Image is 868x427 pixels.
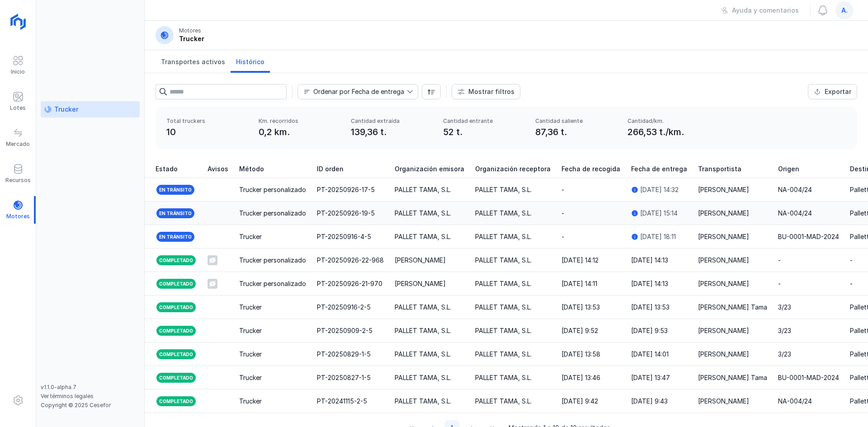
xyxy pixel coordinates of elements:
[561,185,564,194] div: -
[317,279,382,288] div: PT-20250926-21-970
[475,350,532,359] div: PALLET TAMA, S.L.
[239,350,262,359] div: Trucker
[156,164,178,174] span: Estado
[231,50,270,73] a: Histórico
[475,326,532,335] div: PALLET TAMA, S.L.
[475,303,532,312] div: PALLET TAMA, S.L.
[698,185,749,194] div: [PERSON_NAME]
[317,232,371,241] div: PT-20250916-4-5
[631,303,670,312] div: [DATE] 13:53
[239,373,262,382] div: Trucker
[161,57,225,66] span: Transportes activos
[395,397,451,406] div: PALLET TAMA, S.L.
[395,326,451,335] div: PALLET TAMA, S.L.
[41,402,140,409] div: Copyright © 2025 Cesefor
[11,68,25,75] div: Inicio
[475,279,532,288] div: PALLET TAMA, S.L.
[395,373,451,382] div: PALLET TAMA, S.L.
[317,373,371,382] div: PT-20250827-1-5
[561,279,597,288] div: [DATE] 14:11
[156,278,197,290] div: Completado
[351,126,432,138] div: 139,36 t.
[179,27,201,34] div: Motores
[561,164,620,174] span: Fecha de recogida
[698,326,749,335] div: [PERSON_NAME]
[475,185,532,194] div: PALLET TAMA, S.L.
[698,303,767,312] div: [PERSON_NAME] Tama
[475,209,532,218] div: PALLET TAMA, S.L.
[475,373,532,382] div: PALLET TAMA, S.L.
[808,84,857,99] button: Exportar
[239,279,306,288] div: Trucker personalizado
[239,209,306,218] div: Trucker personalizado
[468,87,514,96] div: Mostrar filtros
[561,209,564,218] div: -
[732,6,799,15] div: Ayuda y comentarios
[156,254,197,266] div: Completado
[698,232,749,241] div: [PERSON_NAME]
[535,117,617,125] div: Cantidad saliente
[778,279,781,288] div: -
[351,117,432,125] div: Cantidad extraída
[631,256,668,265] div: [DATE] 14:13
[317,303,371,312] div: PT-20250916-2-5
[841,6,848,15] span: a.
[239,185,306,194] div: Trucker personalizado
[395,185,451,194] div: PALLET TAMA, S.L.
[561,373,600,382] div: [DATE] 13:46
[5,177,31,184] div: Recursos
[395,350,451,359] div: PALLET TAMA, S.L.
[631,373,670,382] div: [DATE] 13:47
[443,117,524,125] div: Cantidad entrante
[475,397,532,406] div: PALLET TAMA, S.L.
[443,126,524,138] div: 52 t.
[778,232,839,241] div: BU-0001-MAD-2024
[166,117,248,125] div: Total truckers
[317,164,344,174] span: ID orden
[715,3,805,18] button: Ayuda y comentarios
[561,303,600,312] div: [DATE] 13:53
[631,397,668,406] div: [DATE] 9:43
[41,393,94,399] a: Ver términos legales
[395,256,446,265] div: [PERSON_NAME]
[156,207,195,219] div: En tránsito
[236,57,264,66] span: Histórico
[317,209,375,218] div: PT-20250926-19-5
[627,126,709,138] div: 266,53 t./km.
[10,104,26,112] div: Lotes
[561,350,600,359] div: [DATE] 13:58
[850,279,853,288] div: -
[631,279,668,288] div: [DATE] 14:13
[6,141,30,148] div: Mercado
[313,89,404,95] div: Ordenar por Fecha de entrega
[317,256,384,265] div: PT-20250926-22-968
[156,301,197,313] div: Completado
[640,209,678,218] div: [DATE] 15:14
[778,373,839,382] div: BU-0001-MAD-2024
[395,303,451,312] div: PALLET TAMA, S.L.
[166,126,248,138] div: 10
[156,372,197,384] div: Completado
[317,397,367,406] div: PT-20241115-2-5
[561,397,598,406] div: [DATE] 9:42
[627,117,709,125] div: Cantidad/km.
[825,87,851,96] div: Exportar
[778,303,791,312] div: 3/23
[239,303,262,312] div: Trucker
[395,209,451,218] div: PALLET TAMA, S.L.
[631,326,668,335] div: [DATE] 9:53
[259,126,340,138] div: 0,2 km.
[317,326,373,335] div: PT-20250909-2-5
[778,350,791,359] div: 3/23
[698,397,749,406] div: [PERSON_NAME]
[561,232,564,241] div: -
[698,164,741,174] span: Transportista
[317,185,375,194] div: PT-20250926-17-5
[778,397,812,406] div: NA-004/24
[561,256,599,265] div: [DATE] 14:12
[698,350,749,359] div: [PERSON_NAME]
[778,209,812,218] div: NA-004/24
[156,50,231,73] a: Transportes activos
[156,395,197,407] div: Completado
[395,279,446,288] div: [PERSON_NAME]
